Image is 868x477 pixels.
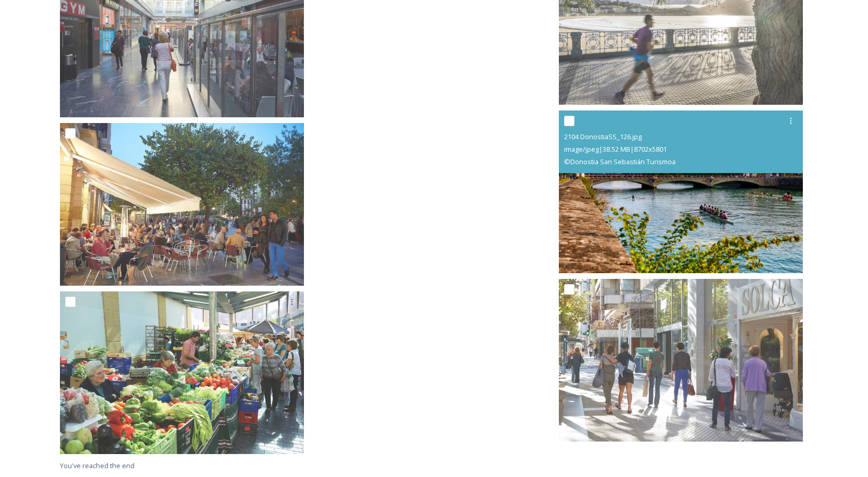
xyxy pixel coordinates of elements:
img: area-romntica-y-parte-vieja---javier-larrea_24842437323_o.jpg [60,291,304,454]
span: 2104 DonostiaSS_126.jpg [564,132,642,141]
img: 2104 DonostiaSS_126.jpg [559,111,803,273]
span: You've reached the end [60,461,135,470]
img: area-romntica-y-parte-vieja---javier-larrea_25101612719_o.jpg [60,123,304,286]
span: image/jpeg | 38.52 MB | 8702 x 5801 [564,144,667,154]
img: area-romntica-y-parte-vieja---javier-larrea_25469140585_o.jpg [559,279,803,442]
span: © Donostia San Sebastián Turismoa [564,157,676,166]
